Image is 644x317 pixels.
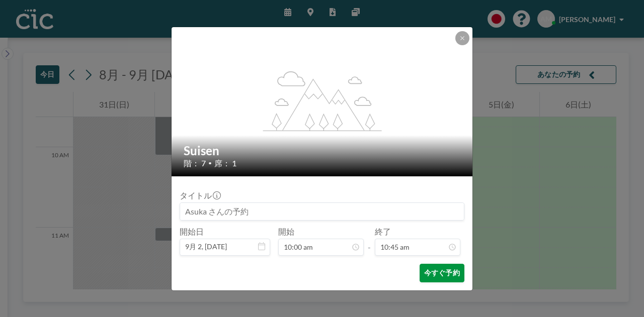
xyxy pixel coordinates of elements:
g: flex-grow: 1.2; [263,70,382,131]
label: 開始日 [180,227,204,237]
span: • [208,159,212,167]
span: 席： 1 [214,158,236,168]
span: - [368,230,371,252]
button: 今すぐ予約 [420,264,464,282]
label: 開始 [278,227,294,237]
label: タイトル [180,190,220,200]
input: Asuka さんの予約 [180,203,464,220]
h2: Suisen [184,143,461,158]
span: 階： 7 [184,158,206,168]
label: 終了 [375,227,391,237]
